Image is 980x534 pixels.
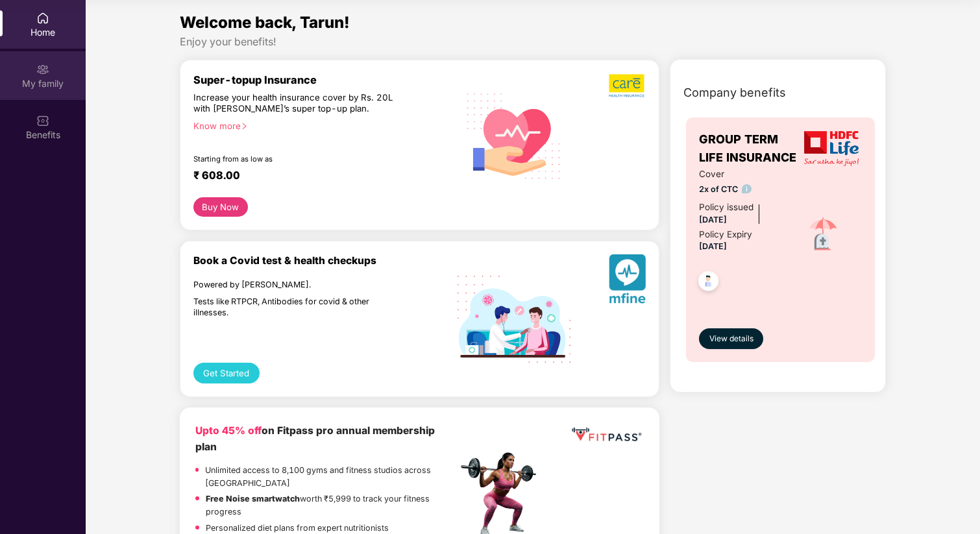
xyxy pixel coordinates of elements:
[699,130,801,167] span: GROUP TERM LIFE INSURANCE
[193,169,445,184] div: ₹ 608.00
[36,114,49,127] img: svg+xml;base64,PHN2ZyBpZD0iQmVuZWZpdHMiIHhtbG5zPSJodHRwOi8vd3d3LnczLm9yZy8yMDAwL3N2ZyIgd2lkdGg9Ij...
[458,78,570,193] img: svg+xml;base64,PHN2ZyB4bWxucz0iaHR0cDovL3d3dy53My5vcmcvMjAwMC9zdmciIHhtbG5zOnhsaW5rPSJodHRwOi8vd3...
[180,35,886,49] div: Enjoy your benefits!
[699,167,784,181] span: Cover
[709,333,753,345] span: View details
[193,363,260,383] button: Get Started
[193,297,401,318] div: Tests like RTPCR, Antibodies for covid & other illnesses.
[609,254,646,308] img: svg+xml;base64,PHN2ZyB4bWxucz0iaHR0cDovL3d3dy53My5vcmcvMjAwMC9zdmciIHhtbG5zOnhsaW5rPSJodHRwOi8vd3...
[569,423,644,446] img: fppp.png
[699,241,727,251] span: [DATE]
[193,197,248,217] button: Buy Now
[609,73,646,98] img: b5dec4f62d2307b9de63beb79f102df3.png
[193,280,401,291] div: Powered by [PERSON_NAME].
[193,92,401,115] div: Increase your health insurance cover by Rs. 20L with [PERSON_NAME]’s super top-up plan.
[804,131,859,166] img: insurerLogo
[206,494,300,504] strong: Free Noise smartwatch
[241,123,248,130] span: right
[193,254,458,267] div: Book a Covid test & health checkups
[699,200,753,214] div: Policy issued
[699,215,727,225] span: [DATE]
[692,267,724,299] img: svg+xml;base64,PHN2ZyB4bWxucz0iaHR0cDovL3d3dy53My5vcmcvMjAwMC9zdmciIHdpZHRoPSI0OC45NDMiIGhlaWdodD...
[800,212,846,258] img: icon
[683,84,786,102] span: Company benefits
[205,464,457,489] p: Unlimited access to 8,100 gyms and fitness studios across [GEOGRAPHIC_DATA]
[699,228,752,241] div: Policy Expiry
[36,12,49,25] img: svg+xml;base64,PHN2ZyBpZD0iSG9tZSIgeG1sbnM9Imh0dHA6Ly93d3cudzMub3JnLzIwMDAvc3ZnIiB3aWR0aD0iMjAiIG...
[193,154,402,164] div: Starting from as low as
[195,424,435,452] b: on Fitpass pro annual membership plan
[193,73,458,86] div: Super-topup Insurance
[195,424,262,437] b: Upto 45% off
[206,492,457,518] p: worth ₹5,999 to track your fitness progress
[193,121,450,130] div: Know more
[699,328,763,349] button: View details
[742,184,752,194] img: info
[36,63,49,76] img: svg+xml;base64,PHN2ZyB3aWR0aD0iMjAiIGhlaWdodD0iMjAiIHZpZXdCb3g9IjAgMCAyMCAyMCIgZmlsbD0ibm9uZSIgeG...
[458,276,570,363] img: svg+xml;base64,PHN2ZyB4bWxucz0iaHR0cDovL3d3dy53My5vcmcvMjAwMC9zdmciIHdpZHRoPSIxOTIiIGhlaWdodD0iMT...
[699,183,784,196] span: 2x of CTC
[180,13,350,32] span: Welcome back, Tarun!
